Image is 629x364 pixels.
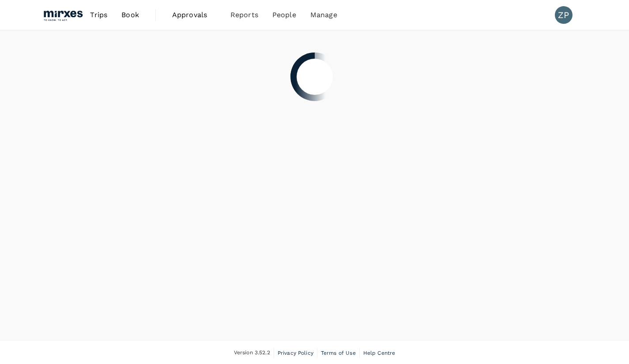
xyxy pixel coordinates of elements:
[321,348,356,358] a: Terms of Use
[234,349,270,357] span: Version 3.52.2
[272,10,296,20] span: People
[90,10,107,20] span: Trips
[121,10,139,20] span: Book
[363,350,395,356] span: Help Centre
[278,348,313,358] a: Privacy Policy
[310,10,337,20] span: Manage
[230,10,258,20] span: Reports
[172,10,216,20] span: Approvals
[555,6,573,24] div: ZP
[43,5,83,25] img: Mirxes Holding Pte Ltd
[363,348,395,358] a: Help Centre
[321,350,356,356] span: Terms of Use
[278,350,313,356] span: Privacy Policy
